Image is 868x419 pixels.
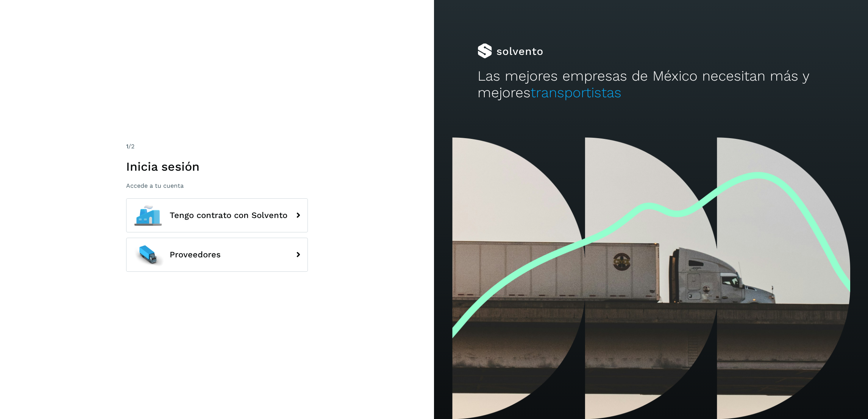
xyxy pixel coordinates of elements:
[126,159,308,174] h1: Inicia sesión
[531,84,621,101] span: transportistas
[126,238,308,272] button: Proveedores
[126,143,128,150] span: 1
[478,68,825,101] h2: Las mejores empresas de México necesitan más y mejores
[170,211,287,220] span: Tengo contrato con Solvento
[126,182,308,189] p: Accede a tu cuenta
[126,142,308,151] div: /2
[126,198,308,232] button: Tengo contrato con Solvento
[170,250,221,259] span: Proveedores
